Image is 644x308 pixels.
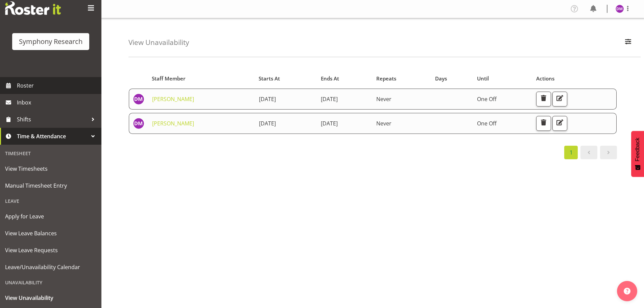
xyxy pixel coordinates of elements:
span: Repeats [376,75,396,82]
img: dorothy-meafou11607.jpg [616,5,624,13]
span: Days [435,75,447,82]
a: View Leave Balances [2,225,100,242]
span: Never [376,95,391,103]
div: Unavailability [2,276,100,289]
span: Shifts [17,114,88,124]
span: Time & Attendance [17,131,88,141]
div: Timesheet [2,146,100,160]
img: Rosterit website logo [5,1,61,15]
span: View Unavailability [5,293,96,303]
button: Delete Unavailability [536,116,551,131]
button: Delete Unavailability [536,92,551,106]
span: Apply for Leave [5,211,96,221]
span: [DATE] [321,120,338,127]
span: Leave/Unavailability Calendar [5,262,96,272]
h4: View Unavailability [128,39,189,46]
span: Staff Member [152,75,186,82]
span: One Off [477,120,497,127]
span: [DATE] [259,95,276,103]
span: Feedback [635,138,641,161]
img: help-xxl-2.png [624,288,630,294]
img: dorothy-meafou11607.jpg [133,118,144,129]
div: Symphony Research [19,37,82,47]
a: Manual Timesheet Entry [2,177,100,194]
span: Inbox [17,97,98,108]
span: Never [376,120,391,127]
a: Leave/Unavailability Calendar [2,259,100,276]
a: View Leave Requests [2,242,100,259]
a: [PERSON_NAME] [152,120,194,127]
img: dorothy-meafou11607.jpg [133,94,144,104]
button: Filter Employees [621,35,635,50]
a: [PERSON_NAME] [152,95,194,103]
a: View Timesheets [2,160,100,177]
span: Until [477,75,489,82]
span: One Off [477,95,497,103]
button: Edit Unavailability [552,92,567,106]
span: [DATE] [321,95,338,103]
span: Starts At [259,75,280,82]
button: Edit Unavailability [552,116,567,131]
span: View Leave Balances [5,228,96,238]
span: View Timesheets [5,164,96,174]
a: Apply for Leave [2,208,100,225]
span: Roster [17,80,98,91]
div: Leave [2,194,100,208]
span: Manual Timesheet Entry [5,181,96,191]
a: View Unavailability [2,289,100,306]
button: Feedback - Show survey [631,131,644,177]
span: Actions [536,75,554,82]
span: [DATE] [259,120,276,127]
span: View Leave Requests [5,245,96,255]
span: Ends At [321,75,339,82]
